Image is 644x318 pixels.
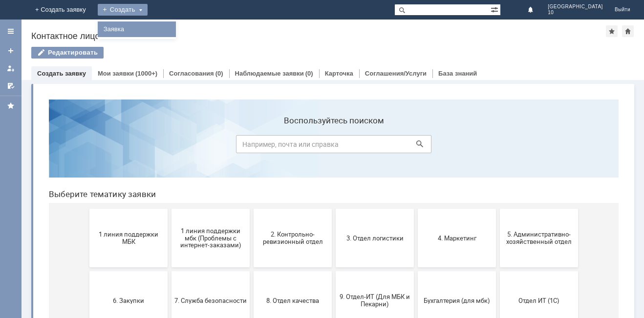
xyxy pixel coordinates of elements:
[298,142,370,150] span: 3. Отдел логистики
[213,117,291,176] button: 2. Контрольно-ревизионный отдел
[459,242,537,300] button: [PERSON_NAME]. Услуги ИТ для МБК (оформляет L1)
[459,179,537,238] button: Отдел ИТ (1С)
[380,264,452,278] span: Это соглашение не активно!
[3,78,19,94] a: Мои согласования
[295,117,373,176] button: 3. Отдел логистики
[37,70,86,77] a: Создать заявку
[51,139,124,154] span: 1 линия поддержки МБК
[48,242,127,300] button: Отдел-ИТ (Битрикс24 и CRM)
[295,242,373,300] button: Франчайзинг
[215,267,288,275] span: Финансовый отдел
[51,205,124,212] span: 6. Закупки
[622,25,634,37] div: Сделать домашней страницей
[31,31,606,41] div: Контактное лицо "Москва 10"
[491,4,500,14] span: Расширенный поиск
[548,4,603,10] span: [GEOGRAPHIC_DATA]
[100,23,174,35] a: Заявка
[8,98,578,107] header: Выберите тематику заявки
[295,179,373,238] button: 9. Отдел-ИТ (Для МБК и Пекарни)
[215,70,223,77] div: (0)
[380,205,452,212] span: Бухгалтерия (для мбк)
[459,117,537,176] button: 5. Административно-хозяйственный отдел
[195,24,390,34] label: Воспользуйтесь поиском
[298,267,370,275] span: Франчайзинг
[135,70,157,77] div: (1000+)
[130,179,209,238] button: 7. Служба безопасности
[606,25,618,37] div: Добавить в избранное
[130,242,209,300] button: Отдел-ИТ (Офис)
[195,43,390,61] input: Например, почта или справка
[48,179,127,238] button: 6. Закупки
[51,264,124,278] span: Отдел-ИТ (Битрикс24 и CRM)
[133,205,206,212] span: 7. Служба безопасности
[169,70,214,77] a: Согласования
[98,4,148,16] div: Создать
[305,70,313,77] div: (0)
[377,179,455,238] button: Бухгалтерия (для мбк)
[377,242,455,300] button: Это соглашение не активно!
[235,70,304,77] a: Наблюдаемые заявки
[462,139,534,154] span: 5. Административно-хозяйственный отдел
[377,117,455,176] button: 4. Маркетинг
[3,60,19,76] a: Мои заявки
[133,135,206,157] span: 1 линия поддержки мбк (Проблемы с интернет-заказами)
[215,139,288,154] span: 2. Контрольно-ревизионный отдел
[133,267,206,275] span: Отдел-ИТ (Офис)
[325,70,353,77] a: Карточка
[213,179,291,238] button: 8. Отдел качества
[98,70,134,77] a: Мои заявки
[130,117,209,176] button: 1 линия поддержки мбк (Проблемы с интернет-заказами)
[462,205,534,212] span: Отдел ИТ (1С)
[298,201,370,216] span: 9. Отдел-ИТ (Для МБК и Пекарни)
[3,43,19,59] a: Создать заявку
[215,205,288,212] span: 8. Отдел качества
[548,10,603,16] span: 10
[213,242,291,300] button: Финансовый отдел
[438,70,477,77] a: База знаний
[365,70,427,77] a: Соглашения/Услуги
[462,260,534,282] span: [PERSON_NAME]. Услуги ИТ для МБК (оформляет L1)
[380,142,452,150] span: 4. Маркетинг
[48,117,127,176] button: 1 линия поддержки МБК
